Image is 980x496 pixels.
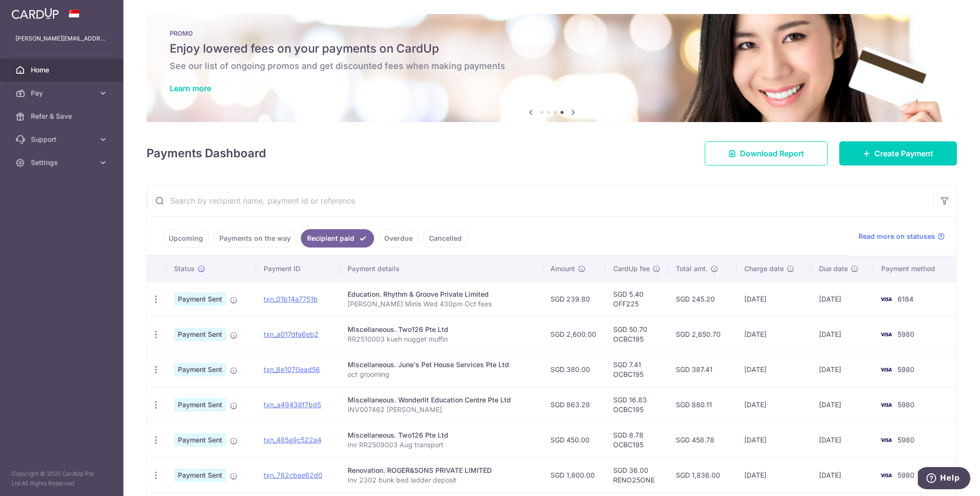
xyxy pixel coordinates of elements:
span: 5980 [898,436,914,444]
span: CardUp fee [613,264,650,274]
p: PROMO [170,29,934,37]
td: SGD 7.41 OCBC195 [605,352,668,387]
td: [DATE] [811,352,873,387]
p: Inv 2302 bunk bed ladder deposit [348,475,535,485]
a: txn_8e1070ead56 [264,365,320,373]
div: Miscellaneous. Wonderlit Education Centre Pte Ltd [348,395,535,405]
span: 5980 [898,330,914,338]
td: SGD 50.70 OCBC195 [605,317,668,352]
img: Bank Card [876,469,896,481]
a: Cancelled [423,229,468,248]
div: Renovation. ROGER&SONS PRIVATE LIMITED [348,466,535,475]
span: Home [31,65,94,75]
img: Bank Card [876,399,896,411]
td: [DATE] [737,281,811,317]
span: Support [31,135,94,144]
span: Amount [550,264,575,274]
a: Read more on statuses [859,232,945,241]
a: Download Report [705,141,828,165]
img: Latest Promos banner [147,14,957,122]
a: Recipient paid [301,229,374,248]
td: SGD 5.40 OFF225 [605,281,668,317]
div: Education. Rhythm & Groove Private Limited [348,289,535,299]
iframe: Opens a widget where you can find more information [918,467,970,491]
td: [DATE] [811,457,873,493]
div: Miscellaneous. June's Pet House Services Pte Ltd [348,360,535,370]
td: [DATE] [737,352,811,387]
img: Bank Card [876,293,896,305]
td: [DATE] [811,422,873,457]
a: Learn more [170,83,211,93]
a: txn_01b14a7751b [264,295,318,303]
td: SGD 880.11 [668,387,737,422]
td: [DATE] [737,422,811,457]
p: INV007462 [PERSON_NAME] [348,405,535,414]
p: RR2510003 kueh nugget muffin [348,334,535,344]
a: txn_485a9c522a4 [264,436,322,444]
span: Download Report [740,148,804,159]
span: Payment Sent [174,328,226,341]
img: CardUp [12,8,59,19]
a: txn_a49438f7bd5 [264,400,321,409]
td: [DATE] [737,387,811,422]
span: 5980 [898,365,914,373]
span: Payment Sent [174,398,226,412]
th: Payment details [340,256,542,281]
td: [DATE] [811,317,873,352]
img: Bank Card [876,329,896,340]
td: [DATE] [737,457,811,493]
p: [PERSON_NAME] Minis Wed 430pm Oct fees [348,299,535,309]
td: [DATE] [737,317,811,352]
span: Due date [819,264,848,274]
img: Bank Card [876,364,896,375]
a: Upcoming [162,229,209,248]
td: SGD 36.00 RENO25ONE [605,457,668,493]
a: txn_a017dfa6eb2 [264,330,319,338]
span: Pay [31,88,94,98]
span: 5980 [898,400,914,409]
th: Payment ID [256,256,340,281]
span: Total amt. [676,264,708,274]
td: SGD 380.00 [543,352,605,387]
td: SGD 458.78 [668,422,737,457]
p: [PERSON_NAME][EMAIL_ADDRESS][DOMAIN_NAME] [15,34,108,43]
span: Create Payment [874,148,933,159]
td: SGD 1,800.00 [543,457,605,493]
h6: See our list of ongoing promos and get discounted fees when making payments [170,60,934,72]
td: SGD 2,650.70 [668,317,737,352]
td: [DATE] [811,387,873,422]
input: Search by recipient name, payment id or reference [147,185,933,216]
span: Payment Sent [174,292,226,306]
span: Settings [31,158,94,167]
span: Charge date [744,264,784,274]
span: Status [174,264,195,274]
a: Create Payment [839,141,957,165]
h4: Payments Dashboard [147,145,266,162]
span: Refer & Save [31,111,94,121]
img: Bank Card [876,434,896,446]
a: Payments on the way [213,229,297,248]
td: SGD 245.20 [668,281,737,317]
th: Payment method [873,256,956,281]
td: SGD 2,600.00 [543,317,605,352]
span: Payment Sent [174,433,226,447]
td: SGD 239.80 [543,281,605,317]
a: txn_782cbae62d0 [264,471,322,479]
td: SGD 450.00 [543,422,605,457]
td: SGD 1,836.00 [668,457,737,493]
span: Payment Sent [174,363,226,376]
span: 6184 [898,295,913,303]
td: SGD 863.28 [543,387,605,422]
p: Inv RR2509003 Aug transport [348,440,535,450]
td: SGD 387.41 [668,352,737,387]
span: Payment Sent [174,468,226,482]
span: Read more on statuses [859,232,935,241]
td: [DATE] [811,281,873,317]
td: SGD 16.83 OCBC195 [605,387,668,422]
a: Overdue [378,229,419,248]
p: oct grooming [348,370,535,379]
span: 5980 [898,471,914,479]
td: SGD 8.78 OCBC195 [605,422,668,457]
div: Miscellaneous. Two126 Pte Ltd [348,325,535,334]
